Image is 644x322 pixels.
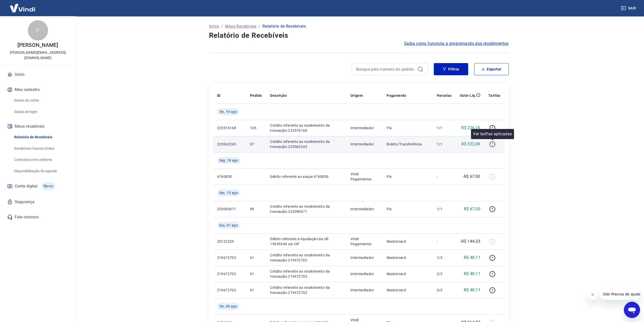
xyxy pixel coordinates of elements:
h4: Relatório de Recebíveis [209,30,509,41]
p: Relatório de Recebíveis [262,23,306,29]
p: 2/3 [437,271,451,276]
p: Pagamento [387,93,406,98]
p: Débito referente à liquidação da UR 15695344 via CIP [270,236,342,247]
button: Sair [620,4,638,13]
p: Pix [387,206,428,212]
p: Pedido [250,93,262,98]
p: 219672702 [217,288,242,293]
p: / [221,23,223,29]
iframe: Fechar mensagem [588,290,598,300]
p: Crédito referente ao recebimento da transação 223576168 [270,123,342,133]
input: Busque pelo número do pedido [356,65,415,73]
a: Fale conosco [6,212,70,223]
a: Saiba como funciona a programação dos recebimentos [404,41,509,47]
p: 61 [250,288,262,293]
p: R$ 226,15 [461,125,480,131]
p: Vindi Pagamentos [350,172,379,182]
p: Intermediador [350,271,379,276]
a: Segurança [6,196,70,207]
p: 1/1 [437,125,451,130]
p: 219672702 [217,271,242,276]
button: Filtros [434,63,468,75]
p: 223062243 [217,142,242,147]
p: 223090671 [217,206,242,212]
span: Ter, 19 ago [219,109,237,114]
p: 1/1 [437,142,451,147]
p: [PERSON_NAME] [17,43,58,48]
p: 223576168 [217,125,242,130]
button: Meus recebíveis [6,121,70,132]
p: R$ 48,11 [464,287,480,293]
p: Origem [350,93,363,98]
span: Ter, 05 ago [219,304,237,309]
p: 97 [250,142,262,147]
p: Vindi Pagamentos [350,236,379,247]
a: Recebíveis Futuros Online [12,143,70,154]
span: Qui, 07 ago [219,223,238,228]
span: Conta digital [15,183,37,190]
a: Início [209,23,219,29]
p: Intermediador [350,255,379,260]
p: 3/3 [437,288,451,293]
p: Crédito referente ao recebimento da transação 219672702 [270,253,342,263]
span: Sex, 15 ago [219,190,238,195]
p: Crédito referente ao recebimento da transação 223062243 [270,139,342,149]
p: 219672702 [217,255,242,260]
p: Mastercard [387,239,428,244]
span: Novo [41,182,55,190]
a: Dados da conta [12,95,70,106]
div: F [28,20,48,41]
button: Meu cadastro [6,84,70,95]
p: Intermediador [350,288,379,293]
p: 20122329 [217,239,242,244]
p: Crédito referente ao recebimento da transação 219672702 [270,269,342,279]
p: Intermediador [350,125,379,130]
button: Exportar [474,63,509,75]
p: Pix [387,174,428,179]
p: Débito referente ao saque 6760850 [270,174,342,179]
a: Conta digitalNovo [6,180,70,192]
p: 1/3 [437,255,451,260]
p: 61 [250,255,262,260]
iframe: Botão para abrir a janela de mensagens [624,302,640,318]
p: Pix [387,125,428,130]
p: Crédito referente ao recebimento da transação 223090671 [270,204,342,214]
p: -R$ 144,33 [460,238,480,244]
p: 99 [250,206,262,212]
p: R$ 67,00 [464,206,480,212]
a: Início [6,69,70,80]
p: R$ 48,11 [464,255,480,261]
p: Mastercard [387,255,428,260]
p: Valor Líq. [460,93,476,98]
p: 6760850 [217,174,242,179]
p: ID [217,93,221,98]
span: Olá! Precisa de ajuda? [3,4,43,8]
p: R$ 48,11 [464,271,480,277]
p: Intermediador [350,142,379,147]
p: Mastercard [387,288,428,293]
iframe: Mensagem da empresa [600,289,640,300]
p: Mastercard [387,271,428,276]
p: Boleto/Transferência [387,142,428,147]
p: Descrição [270,93,287,98]
span: Seg, 18 ago [219,158,238,163]
img: Vindi [6,0,39,16]
a: Relatório de Recebíveis [12,132,70,142]
p: / [258,23,260,29]
p: [PERSON_NAME][EMAIL_ADDRESS][DOMAIN_NAME] [4,50,72,61]
p: Tarifas [488,93,501,98]
p: - [437,239,451,244]
a: Meus Recebíveis [225,23,256,29]
p: 61 [250,271,262,276]
a: Disponibilização de agenda [12,166,70,176]
p: Ver tarifas aplicadas [473,131,512,137]
p: - [437,174,451,179]
p: Parcelas [437,93,451,98]
a: Dados de login [12,107,70,117]
p: -R$ 67,00 [463,174,480,180]
a: Contratos com credores [12,155,70,165]
p: Crédito referente ao recebimento da transação 219672702 [270,285,342,295]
